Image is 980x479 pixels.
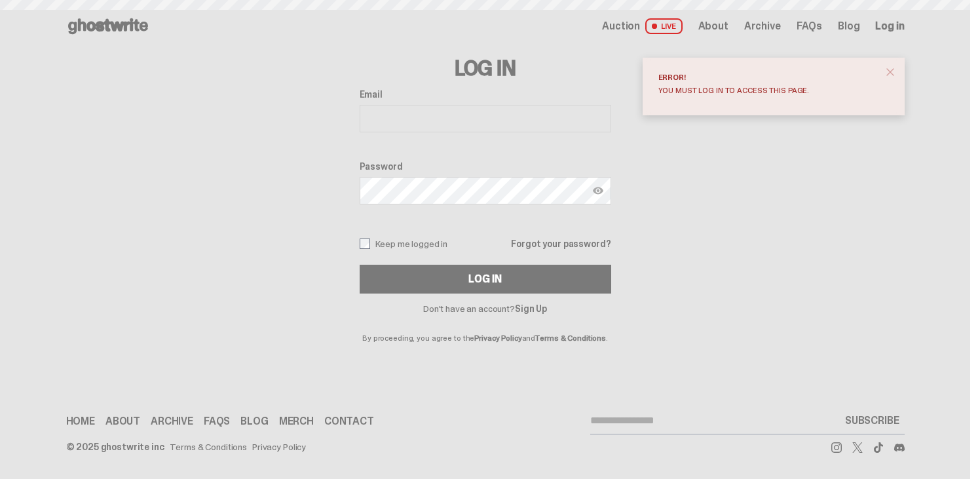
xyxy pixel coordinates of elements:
label: Password [360,161,611,172]
a: Archive [151,416,193,427]
a: Merch [279,416,314,427]
a: About [105,416,140,427]
a: Contact [324,416,374,427]
a: Blog [240,416,268,427]
a: Privacy Policy [474,333,521,343]
a: Terms & Conditions [170,442,247,451]
button: SUBSCRIBE [840,408,905,434]
h3: Log In [360,58,611,79]
span: LIVE [645,18,683,34]
img: Show password [593,185,603,196]
a: About [698,21,728,31]
a: Log in [875,21,904,31]
a: Archive [744,21,781,31]
div: You must log in to access this page. [658,86,878,94]
a: Sign Up [515,303,547,315]
p: By proceeding, you agree to the and . [360,313,611,342]
span: Auction [602,21,640,31]
a: Privacy Policy [252,442,306,451]
button: close [878,60,902,84]
label: Email [360,89,611,100]
a: Terms & Conditions [535,333,606,343]
a: Blog [838,21,859,31]
div: © 2025 ghostwrite inc [66,442,164,451]
div: Log In [468,274,501,284]
p: Don't have an account? [360,304,611,313]
a: Auction LIVE [602,18,682,34]
div: Error! [658,73,878,81]
a: FAQs [204,416,230,427]
label: Keep me logged in [360,239,448,249]
a: FAQs [797,21,822,31]
a: Home [66,416,95,427]
a: Forgot your password? [511,239,611,248]
button: Log In [360,265,611,294]
input: Keep me logged in [360,239,370,249]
